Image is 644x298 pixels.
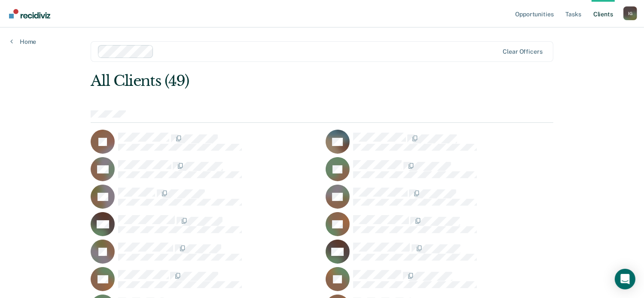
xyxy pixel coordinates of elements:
[615,269,635,289] div: Open Intercom Messenger
[9,9,50,18] img: Recidiviz
[623,6,637,20] div: I G
[91,72,461,90] div: All Clients (49)
[10,38,36,46] a: Home
[503,48,543,55] div: Clear officers
[623,6,637,20] button: Profile dropdown button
